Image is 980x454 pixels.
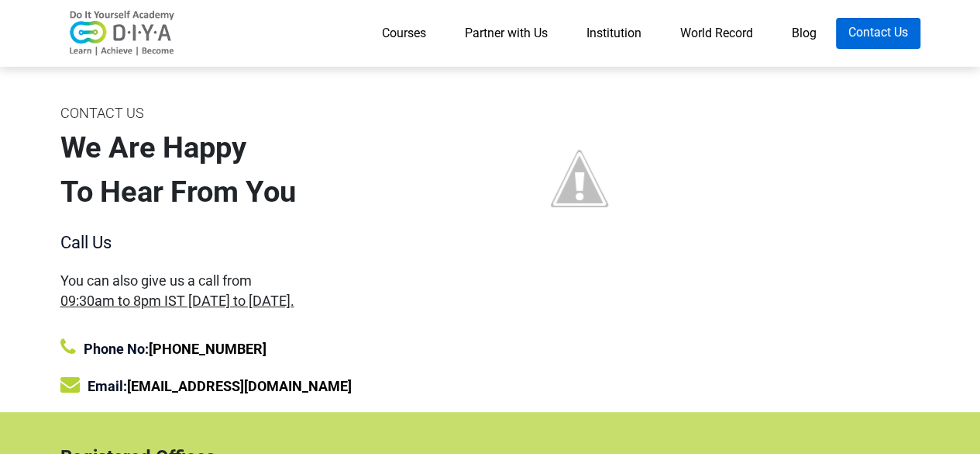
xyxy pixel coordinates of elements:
[567,18,661,49] a: Institution
[60,230,479,255] div: Call Us
[60,126,479,214] div: We Are Happy To Hear From You
[60,338,479,359] div: Phone No:
[60,271,479,310] div: You can also give us a call from
[60,101,479,126] div: CONTACT US
[445,18,567,49] a: Partner with Us
[127,378,352,394] a: [EMAIL_ADDRESS][DOMAIN_NAME]
[149,341,266,357] a: [PHONE_NUMBER]
[836,18,920,49] a: Contact Us
[363,18,445,49] a: Courses
[60,293,294,309] span: 09:30am to 8pm IST [DATE] to [DATE].
[502,101,657,256] img: contact%2Bus%2Bimage.jpg
[772,18,836,49] a: Blog
[661,18,772,49] a: World Record
[60,375,479,397] div: Email:
[60,10,184,57] img: logo-v2.png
